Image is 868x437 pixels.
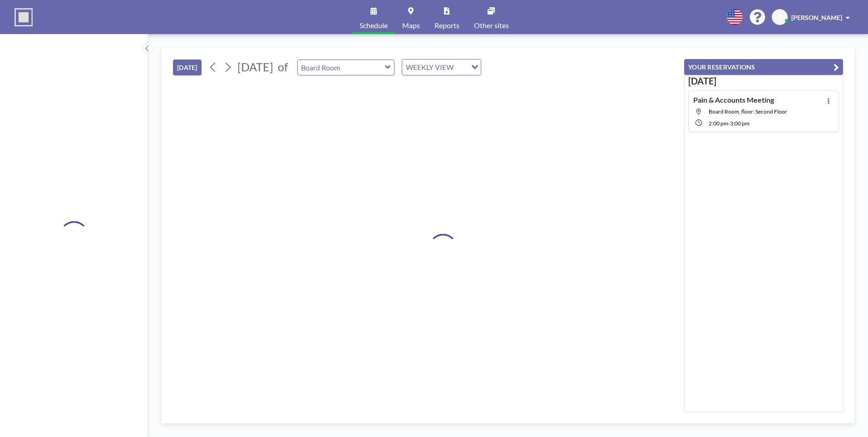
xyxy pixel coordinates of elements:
[278,60,288,74] span: of
[15,8,33,26] img: organization-logo
[360,22,388,29] span: Schedule
[456,61,466,73] input: Search for option
[774,13,785,21] span: HM
[730,120,750,127] span: 3:00 PM
[791,14,842,21] span: [PERSON_NAME]
[434,22,459,29] span: Reports
[684,59,843,75] button: YOUR RESERVATIONS
[709,108,787,115] span: Board Room, floor: Second Floor
[402,22,420,29] span: Maps
[298,60,385,75] input: Board Room
[402,60,481,75] div: Search for option
[688,75,839,87] h3: [DATE]
[474,22,509,29] span: Other sites
[728,120,730,127] span: -
[237,60,273,74] span: [DATE]
[693,95,774,104] h4: Pain & Accounts Meeting
[173,60,202,75] button: [DATE]
[404,61,455,73] span: WEEKLY VIEW
[709,120,728,127] span: 2:00 PM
